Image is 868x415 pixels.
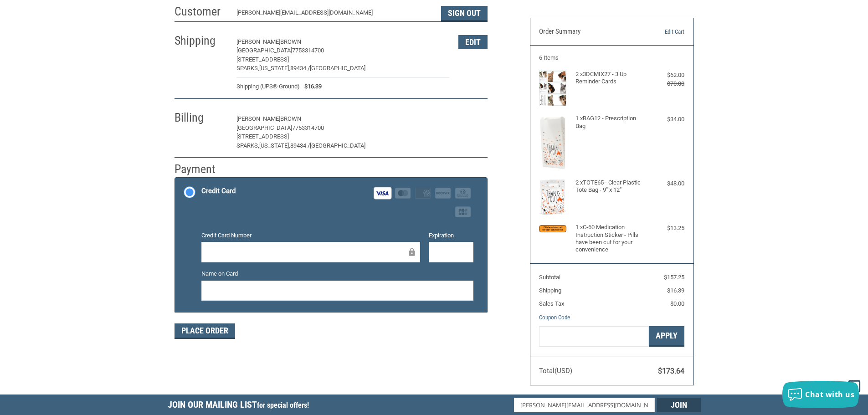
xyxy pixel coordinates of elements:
a: Coupon Code [539,314,570,321]
h2: Billing [175,110,228,125]
h2: Payment [175,162,228,177]
button: Edit [458,35,488,49]
span: 89434 / [290,142,310,149]
h2: Customer [175,4,228,19]
span: $173.64 [658,367,684,375]
span: 7753314700 [292,47,324,54]
span: $0.00 [670,300,684,307]
span: [STREET_ADDRESS] [236,56,289,63]
label: Credit Card Number [201,231,420,240]
h4: 2 x TOTE65 - Clear Plastic Tote Bag - 9" x 12" [575,179,646,194]
input: Join [657,398,701,412]
span: [US_STATE], [259,142,290,149]
span: 7753314700 [292,124,324,131]
span: [GEOGRAPHIC_DATA] [310,65,365,72]
span: $157.25 [664,274,684,281]
span: Shipping [539,287,561,294]
span: Sparks, [236,65,259,72]
span: Shipping (UPS® Ground) [236,82,300,91]
button: Apply [649,326,684,347]
div: Credit Card [201,184,236,199]
h4: 2 x 3DCMIX27 - 3 Up Reminder Cards [575,71,646,86]
label: Name on Card [201,269,473,278]
span: [GEOGRAPHIC_DATA] [236,124,292,131]
span: [US_STATE], [259,65,290,72]
span: [PERSON_NAME] [236,38,280,45]
div: $70.00 [648,79,684,88]
span: Subtotal [539,274,560,281]
span: for special offers! [257,401,309,410]
h4: 1 x BAG12 - Prescription Bag [575,115,646,130]
span: [GEOGRAPHIC_DATA] [310,142,365,149]
span: 89434 / [290,65,310,72]
span: [PERSON_NAME] [236,115,280,122]
label: Expiration [429,231,473,240]
button: Chat with us [782,381,859,408]
div: $13.25 [648,224,684,233]
span: [GEOGRAPHIC_DATA] [236,47,292,54]
button: Sign Out [441,6,488,21]
div: $48.00 [648,179,684,188]
div: [PERSON_NAME][EMAIL_ADDRESS][DOMAIN_NAME] [236,8,432,21]
button: Place Order [175,323,235,339]
a: Edit Cart [638,27,684,36]
span: [STREET_ADDRESS] [236,133,289,140]
span: Brown [280,38,301,45]
span: $16.39 [667,287,684,294]
span: Sales Tax [539,300,564,307]
h3: Order Summary [539,27,638,36]
input: Gift Certificate or Coupon Code [539,326,649,347]
button: Edit [458,112,488,126]
span: Total (USD) [539,367,572,375]
h3: 6 Items [539,54,684,61]
span: $16.39 [300,82,322,91]
span: Sparks, [236,142,259,149]
h4: 1 x C-60 Medication Instruction Sticker - Pills have been cut for your convenience [575,224,646,253]
span: Brown [280,115,301,122]
input: Email [514,398,655,412]
h2: Shipping [175,33,228,48]
div: $34.00 [648,115,684,124]
span: Chat with us [805,389,854,400]
div: $62.00 [648,71,684,80]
